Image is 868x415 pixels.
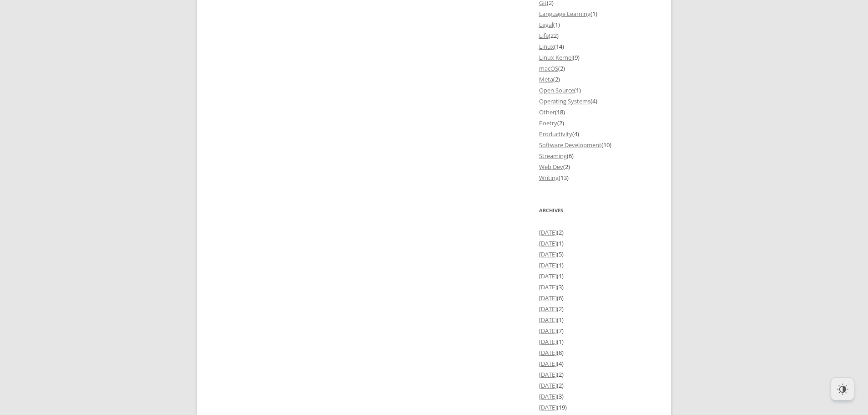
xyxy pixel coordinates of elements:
[539,128,653,139] li: (4)
[539,163,563,171] a: Web Dev
[539,107,653,118] li: (18)
[539,260,653,271] li: (1)
[539,294,557,302] a: [DATE]
[539,63,653,74] li: (2)
[539,250,557,258] a: [DATE]
[539,74,653,85] li: (2)
[539,239,557,247] a: [DATE]
[539,20,553,29] a: Legal
[539,64,558,72] a: macOS
[539,272,557,280] a: [DATE]
[539,172,653,183] li: (13)
[539,283,557,291] a: [DATE]
[539,130,572,138] a: Productivity
[539,391,653,402] li: (3)
[539,150,653,161] li: (6)
[539,282,653,292] li: (3)
[539,292,653,303] li: (6)
[539,139,653,150] li: (10)
[539,336,653,347] li: (1)
[539,108,555,116] a: Other
[539,380,653,391] li: (2)
[539,271,653,282] li: (1)
[539,370,557,379] a: [DATE]
[539,303,653,314] li: (2)
[539,314,653,325] li: (1)
[539,392,557,400] a: [DATE]
[539,227,653,238] li: (2)
[539,97,591,105] a: Operating Systems
[539,53,573,61] a: Linux Kernel
[539,119,557,127] a: Poetry
[539,228,557,236] a: [DATE]
[539,30,653,41] li: (22)
[539,381,557,389] a: [DATE]
[539,152,567,160] a: Streaming
[539,75,553,83] a: Meta
[539,19,653,30] li: (1)
[539,161,653,172] li: (2)
[539,41,653,52] li: (14)
[539,238,653,249] li: (1)
[539,96,653,107] li: (4)
[539,348,557,357] a: [DATE]
[539,369,653,380] li: (2)
[539,347,653,358] li: (8)
[539,86,574,94] a: Open Source
[539,118,653,128] li: (2)
[539,85,653,96] li: (1)
[539,141,601,149] a: Software Development
[539,338,557,346] a: [DATE]
[539,316,557,324] a: [DATE]
[539,402,653,413] li: (19)
[539,249,653,260] li: (5)
[539,42,554,51] a: Linux
[539,8,653,19] li: (1)
[539,325,653,336] li: (7)
[539,359,557,368] a: [DATE]
[539,52,653,63] li: (9)
[539,10,591,18] a: Language Learning
[539,327,557,335] a: [DATE]
[539,305,557,313] a: [DATE]
[539,261,557,269] a: [DATE]
[539,31,549,40] a: Life
[539,174,559,182] a: Writing
[539,205,653,216] h3: Archives
[539,358,653,369] li: (4)
[539,403,557,411] a: [DATE]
